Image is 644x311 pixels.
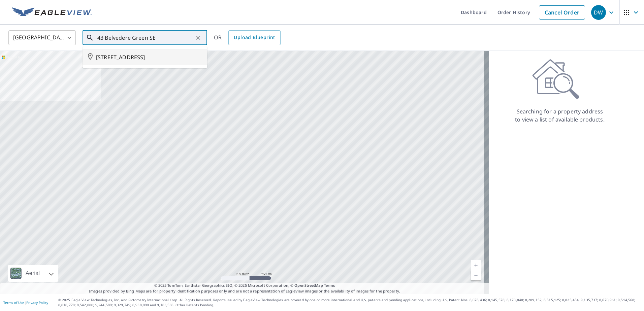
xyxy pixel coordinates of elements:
div: OR [214,30,281,45]
a: Cancel Order [539,5,585,20]
a: OpenStreetMap [294,283,323,288]
div: Aerial [24,265,42,282]
a: Terms of Use [3,300,24,305]
div: DW [591,5,606,20]
a: Terms [324,283,335,288]
span: Upload Blueprint [234,33,275,42]
input: Search by address or latitude-longitude [97,28,193,47]
p: | [3,301,48,305]
a: Upload Blueprint [228,30,280,45]
a: Current Level 5, Zoom In [471,260,481,270]
p: © 2025 Eagle View Technologies, Inc. and Pictometry International Corp. All Rights Reserved. Repo... [58,298,641,308]
a: Privacy Policy [26,300,48,305]
a: Current Level 5, Zoom Out [471,270,481,280]
span: © 2025 TomTom, Earthstar Geographics SIO, © 2025 Microsoft Corporation, © [154,283,335,288]
p: Searching for a property address to view a list of available products. [515,107,605,124]
div: [GEOGRAPHIC_DATA] [8,28,76,47]
div: Aerial [8,265,58,282]
button: Clear [193,33,203,42]
span: [STREET_ADDRESS] [96,53,202,61]
img: EV Logo [12,7,92,18]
